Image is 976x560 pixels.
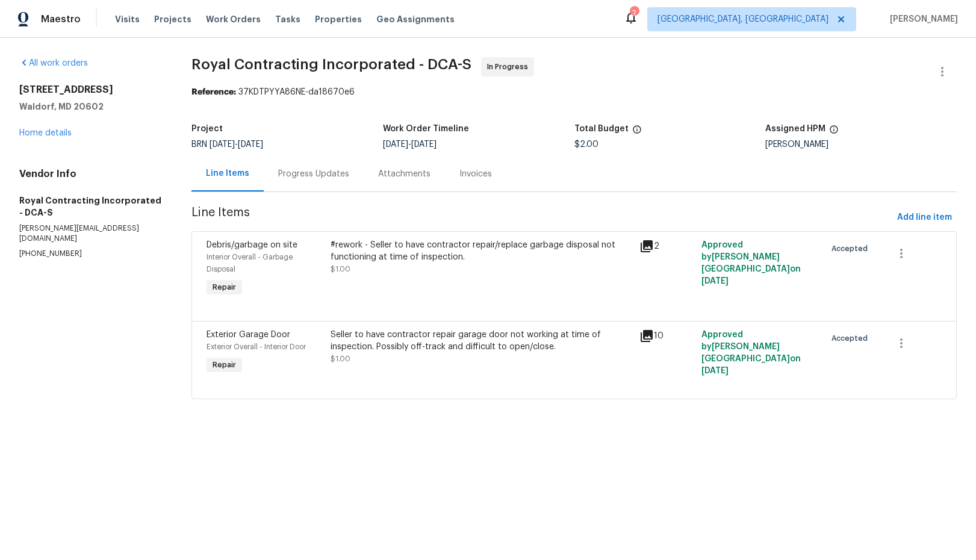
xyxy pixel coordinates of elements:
[278,168,349,180] div: Progress Updates
[315,13,362,25] span: Properties
[191,207,892,229] span: Line Items
[701,241,801,285] span: Approved by [PERSON_NAME][GEOGRAPHIC_DATA] on
[574,125,629,133] h5: Total Budget
[657,13,828,25] span: [GEOGRAPHIC_DATA], [GEOGRAPHIC_DATA]
[829,125,839,140] span: The hpm assigned to this work order.
[210,140,235,149] span: [DATE]
[639,239,694,254] div: 2
[191,57,471,72] span: Royal Contracting Incorporated - DCA-S
[154,13,191,25] span: Projects
[238,140,263,149] span: [DATE]
[897,210,952,225] span: Add line item
[191,88,236,96] b: Reference:
[19,59,88,67] a: All work orders
[275,15,300,23] span: Tasks
[701,331,801,375] span: Approved by [PERSON_NAME][GEOGRAPHIC_DATA] on
[376,13,455,25] span: Geo Assignments
[331,355,350,362] span: $1.00
[383,140,437,149] span: -
[459,168,492,180] div: Invoices
[487,61,533,73] span: In Progress
[207,343,306,350] span: Exterior Overall - Interior Door
[207,254,293,273] span: Interior Overall - Garbage Disposal
[885,13,958,25] span: [PERSON_NAME]
[765,125,825,133] h5: Assigned HPM
[831,243,872,255] span: Accepted
[207,241,297,249] span: Debris/garbage on site
[892,207,957,229] button: Add line item
[206,13,261,25] span: Work Orders
[19,84,163,96] h2: [STREET_ADDRESS]
[19,249,163,259] p: [PHONE_NUMBER]
[19,194,163,219] h5: Royal Contracting Incorporated - DCA-S
[630,7,638,19] div: 7
[19,129,72,137] a: Home details
[191,125,223,133] h5: Project
[191,86,957,98] div: 37KDTPYYA86NE-da18670e6
[210,140,263,149] span: -
[765,140,957,149] div: [PERSON_NAME]
[383,125,469,133] h5: Work Order Timeline
[19,223,163,244] p: [PERSON_NAME][EMAIL_ADDRESS][DOMAIN_NAME]
[41,13,81,25] span: Maestro
[639,329,694,343] div: 10
[331,239,633,263] div: #rework - Seller to have contractor repair/replace garbage disposal not functioning at time of in...
[383,140,408,149] span: [DATE]
[115,13,140,25] span: Visits
[331,266,350,273] span: $1.00
[831,332,872,344] span: Accepted
[701,367,729,375] span: [DATE]
[378,168,430,180] div: Attachments
[632,125,642,140] span: The total cost of line items that have been proposed by Opendoor. This sum includes line items th...
[207,331,290,339] span: Exterior Garage Door
[19,101,163,113] h5: Waldorf, MD 20602
[331,329,633,353] div: Seller to have contractor repair garage door not working at time of inspection. Possibly off-trac...
[206,167,249,179] div: Line Items
[411,140,437,149] span: [DATE]
[208,359,241,371] span: Repair
[208,281,241,293] span: Repair
[19,168,163,180] h4: Vendor Info
[191,140,263,149] span: BRN
[701,277,729,285] span: [DATE]
[574,140,598,149] span: $2.00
